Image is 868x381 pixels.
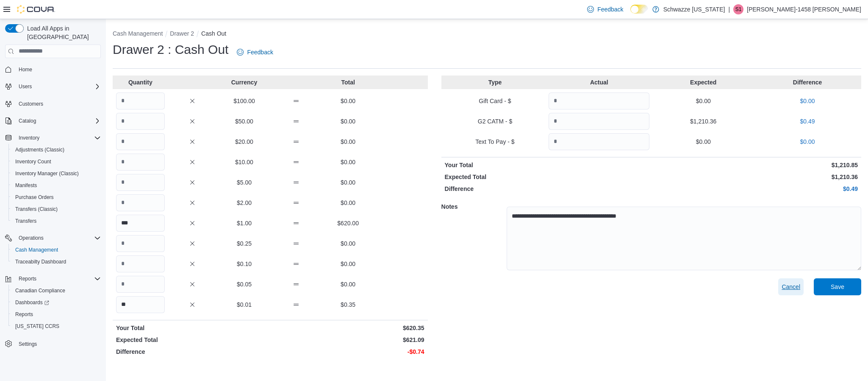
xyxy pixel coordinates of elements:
[12,145,68,155] a: Adjustments (Classic)
[116,215,165,232] input: Quantity
[445,161,650,169] p: Your Total
[8,168,104,179] button: Inventory Manager (Classic)
[15,247,58,253] span: Cash Management
[116,133,165,150] input: Quantity
[15,158,51,165] span: Inventory Count
[8,297,104,308] a: Dashboards
[220,137,269,146] p: $20.00
[12,245,61,255] a: Cash Management
[116,336,269,344] p: Expected Total
[272,324,424,332] p: $620.35
[549,78,649,87] p: Actual
[233,44,276,61] a: Feedback
[19,101,43,107] span: Customers
[19,341,37,347] span: Settings
[2,98,104,110] button: Customers
[12,321,101,331] span: Washington CCRS
[324,280,372,289] p: $0.00
[15,133,101,143] span: Inventory
[12,204,61,214] a: Transfers (Classic)
[12,157,101,167] span: Inventory Count
[12,192,101,202] span: Purchase Orders
[116,255,165,272] input: Quantity
[116,296,165,313] input: Quantity
[757,78,858,87] p: Difference
[12,297,101,308] span: Dashboards
[15,218,36,224] span: Transfers
[15,274,101,284] span: Reports
[757,137,858,146] p: $0.00
[653,97,754,105] p: $0.00
[549,133,649,150] input: Quantity
[8,203,104,215] button: Transfers (Classic)
[19,275,36,282] span: Reports
[12,286,69,296] a: Canadian Compliance
[12,257,69,267] a: Traceabilty Dashboard
[778,278,804,295] button: Cancel
[8,308,104,320] button: Reports
[653,185,858,193] p: $0.49
[2,232,104,244] button: Operations
[324,137,372,146] p: $0.00
[220,260,269,268] p: $0.10
[8,244,104,256] button: Cash Management
[445,185,650,193] p: Difference
[831,283,844,291] span: Save
[8,156,104,168] button: Inventory Count
[116,324,269,332] p: Your Total
[8,179,104,191] button: Manifests
[2,273,104,285] button: Reports
[15,258,66,265] span: Traceabilty Dashboard
[324,97,372,105] p: $0.00
[12,168,82,179] a: Inventory Manager (Classic)
[8,215,104,227] button: Transfers
[15,116,101,126] span: Catalog
[12,245,101,255] span: Cash Management
[12,286,101,296] span: Canadian Compliance
[8,256,104,268] button: Traceabilty Dashboard
[584,1,627,18] a: Feedback
[15,287,65,294] span: Canadian Compliance
[116,276,165,293] input: Quantity
[116,154,165,171] input: Quantity
[15,99,47,109] a: Customers
[116,92,165,109] input: Quantity
[116,347,269,356] p: Difference
[15,182,37,189] span: Manifests
[113,41,228,58] h1: Drawer 2 : Cash Out
[15,133,43,143] button: Inventory
[2,115,104,127] button: Catalog
[170,30,194,37] button: Drawer 2
[324,300,372,309] p: $0.35
[116,235,165,252] input: Quantity
[19,66,32,73] span: Home
[220,178,269,187] p: $5.00
[247,48,273,56] span: Feedback
[15,81,35,92] button: Users
[445,117,546,126] p: G2 CATM - $
[2,337,104,350] button: Settings
[15,233,101,243] span: Operations
[324,117,372,126] p: $0.00
[663,4,725,14] p: Schwazze [US_STATE]
[12,157,55,167] a: Inventory Count
[653,117,754,126] p: $1,210.36
[15,323,59,330] span: [US_STATE] CCRS
[15,64,36,75] a: Home
[15,146,64,153] span: Adjustments (Classic)
[220,158,269,166] p: $10.00
[445,78,546,87] p: Type
[445,137,546,146] p: Text To Pay - $
[12,168,101,179] span: Inventory Manager (Classic)
[15,116,39,126] button: Catalog
[8,285,104,297] button: Canadian Compliance
[8,144,104,156] button: Adjustments (Classic)
[814,278,861,295] button: Save
[549,92,649,109] input: Quantity
[630,5,648,14] input: Dark Mode
[272,347,424,356] p: -$0.74
[15,233,47,243] button: Operations
[15,311,33,318] span: Reports
[220,239,269,248] p: $0.25
[2,63,104,76] button: Home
